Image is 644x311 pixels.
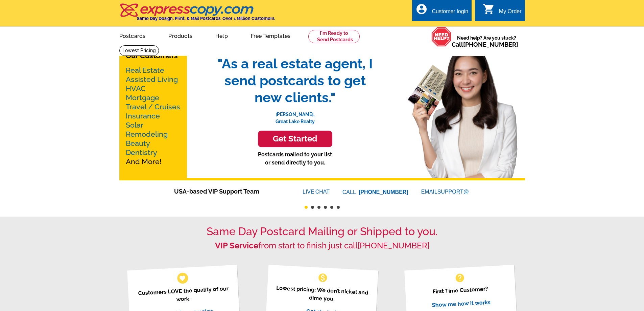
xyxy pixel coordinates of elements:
[431,27,452,47] img: help
[415,3,428,15] i: account_circle
[126,84,146,93] a: HVAC
[452,35,522,48] span: Need help? Are you stuck?
[415,7,468,16] a: account_circle Customer login
[432,8,468,18] div: Customer login
[215,241,258,250] strong: VIP Service
[126,148,157,157] a: Dentistry
[179,274,186,282] span: favorite
[211,131,380,147] a: Get Started
[317,272,328,283] span: monetization_on
[109,27,157,43] a: Postcards
[342,188,357,196] font: CALL
[317,206,320,209] button: 3 of 6
[311,206,314,209] button: 2 of 6
[126,121,143,129] a: Solar
[211,106,380,125] p: [PERSON_NAME], Great Lake Realty
[211,55,380,106] span: "As a real estate agent, I send postcards to get new clients."
[119,225,525,238] h1: Same Day Postcard Mailing or Shipped to you.
[303,189,330,195] a: LIVECHAT
[126,112,160,120] a: Insurance
[126,139,150,148] a: Beauty
[126,66,164,74] a: Real Estate
[137,16,275,21] h4: Same Day Design, Print, & Mail Postcards. Over 1 Million Customers.
[158,27,203,43] a: Products
[324,206,327,209] button: 4 of 6
[205,27,239,43] a: Help
[174,187,282,196] span: USA-based VIP Support Team
[358,241,429,250] a: [PHONE_NUMBER]
[303,188,315,196] font: LIVE
[463,41,518,48] a: [PHONE_NUMBER]
[432,299,491,308] a: Show me how it works
[452,41,518,48] span: Call
[266,134,324,144] h3: Get Started
[119,241,525,251] h2: from start to finish just call
[126,130,168,138] a: Remodeling
[136,284,231,306] p: Customers LOVE the quality of our work.
[483,7,522,16] a: shopping_cart My Order
[305,206,308,209] button: 1 of 6
[119,8,275,21] a: Same Day Design, Print, & Mail Postcards. Over 1 Million Customers.
[483,3,495,15] i: shopping_cart
[499,8,522,18] div: My Order
[126,66,181,166] p: And More!
[330,206,333,209] button: 5 of 6
[126,103,180,111] a: Travel / Cruises
[240,27,302,43] a: Free Templates
[421,189,470,195] a: EMAILSUPPORT@
[359,189,408,195] a: [PHONE_NUMBER]
[413,284,508,297] p: First Time Customer?
[337,206,340,209] button: 6 of 6
[437,188,470,196] font: SUPPORT@
[126,75,178,84] a: Assisted Living
[211,151,380,167] p: Postcards mailed to your list or send directly to you.
[126,93,159,102] a: Mortgage
[274,284,370,305] p: Lowest pricing: We don’t nickel and dime you.
[454,272,465,283] span: help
